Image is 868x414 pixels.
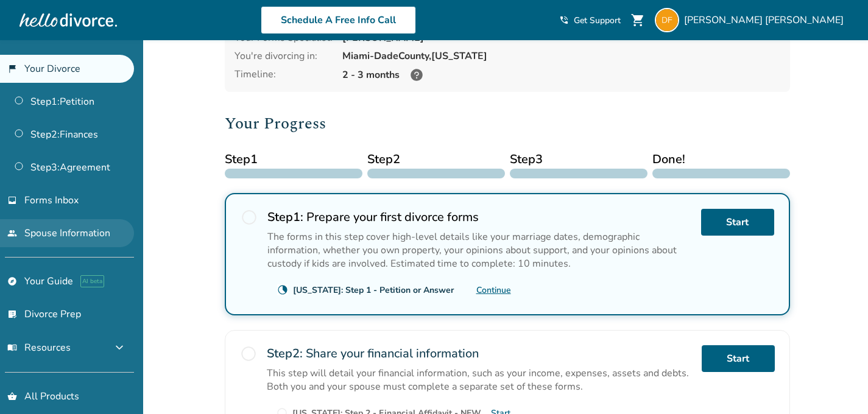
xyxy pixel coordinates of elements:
[702,345,775,372] a: Start
[261,6,416,34] a: Schedule A Free Info Call
[7,195,17,205] span: inbox
[574,15,621,26] span: Get Support
[7,341,71,354] span: Resources
[267,345,303,362] strong: Step 2 :
[235,68,333,82] div: Timeline:
[342,49,780,63] div: Miami-Dade County, [US_STATE]
[559,15,569,25] span: phone_in_talk
[7,64,17,74] span: flag_2
[267,345,692,362] h2: Share your financial information
[240,345,257,362] span: radio_button_unchecked
[112,340,127,355] span: expand_more
[267,367,692,393] p: This step will detail your financial information, such as your income, expenses, assets and debts...
[80,275,104,287] span: AI beta
[630,13,645,27] span: shopping_cart
[24,194,79,207] span: Forms Inbox
[277,284,288,295] span: clock_loader_40
[476,284,511,296] a: Continue
[235,49,333,63] div: You're divorcing in:
[807,356,868,414] iframe: Chat Widget
[367,150,505,169] span: Step 2
[241,209,258,226] span: radio_button_unchecked
[267,230,691,270] p: The forms in this step cover high-level details like your marriage dates, demographic information...
[225,150,362,169] span: Step 1
[510,150,647,169] span: Step 3
[701,209,774,236] a: Start
[655,8,679,32] img: danj817@hotmail.com
[293,284,454,296] div: [US_STATE]: Step 1 - Petition or Answer
[559,15,621,26] a: phone_in_talkGet Support
[225,111,790,136] h2: Your Progress
[267,209,691,225] h2: Prepare your first divorce forms
[342,68,780,82] div: 2 - 3 months
[7,309,17,319] span: list_alt_check
[7,228,17,238] span: people
[652,150,790,169] span: Done!
[7,391,17,401] span: shopping_basket
[7,276,17,286] span: explore
[267,209,303,225] strong: Step 1 :
[7,343,17,353] span: menu_book
[684,13,849,27] span: [PERSON_NAME] [PERSON_NAME]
